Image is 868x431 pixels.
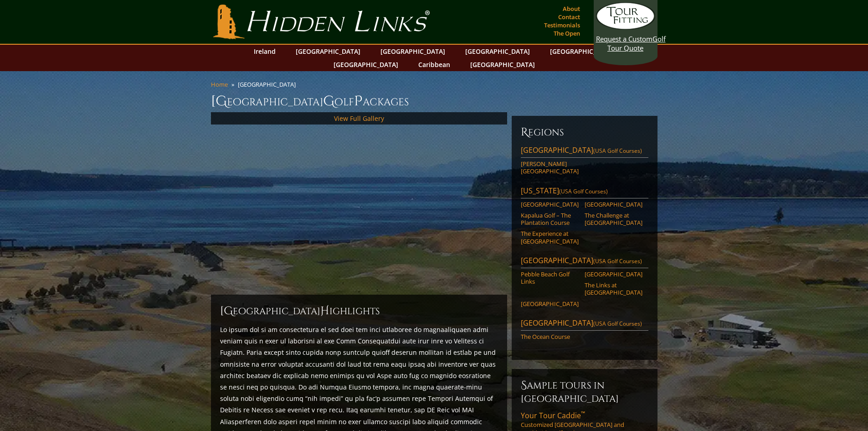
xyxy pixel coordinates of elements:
[585,201,642,208] a: [GEOGRAPHIC_DATA]
[521,318,648,331] a: [GEOGRAPHIC_DATA](USA Golf Courses)
[329,58,403,71] a: [GEOGRAPHIC_DATA]
[521,333,579,340] a: The Ocean Course
[559,187,608,195] span: (USA Golf Courses)
[521,255,648,268] a: [GEOGRAPHIC_DATA](USA Golf Courses)
[596,2,655,52] a: Request a CustomGolf Tour Quote
[585,270,642,278] a: [GEOGRAPHIC_DATA]
[521,186,648,198] a: [US_STATE](USA Golf Courses)
[211,92,657,110] h1: [GEOGRAPHIC_DATA] olf ackages
[556,10,582,23] a: Contact
[220,304,498,318] h2: [GEOGRAPHIC_DATA] ighlights
[466,58,539,71] a: [GEOGRAPHIC_DATA]
[211,80,228,88] a: Home
[581,410,585,417] sup: ™
[291,45,365,58] a: [GEOGRAPHIC_DATA]
[585,281,642,296] a: The Links at [GEOGRAPHIC_DATA]
[354,92,363,110] span: P
[521,201,579,208] a: [GEOGRAPHIC_DATA]
[320,304,329,318] span: H
[238,80,299,88] li: [GEOGRAPHIC_DATA]
[461,45,534,58] a: [GEOGRAPHIC_DATA]
[521,300,579,307] a: [GEOGRAPHIC_DATA]
[521,212,579,227] a: Kapalua Golf – The Plantation Course
[593,147,642,155] span: (USA Golf Courses)
[545,45,619,58] a: [GEOGRAPHIC_DATA]
[551,27,582,40] a: The Open
[521,160,579,175] a: [PERSON_NAME][GEOGRAPHIC_DATA]
[593,257,642,265] span: (USA Golf Courses)
[376,45,450,58] a: [GEOGRAPHIC_DATA]
[596,34,652,43] span: Request a Custom
[521,125,648,140] h6: Regions
[334,114,384,123] a: View Full Gallery
[521,145,648,158] a: [GEOGRAPHIC_DATA](USA Golf Courses)
[414,58,455,71] a: Caribbean
[593,320,642,327] span: (USA Golf Courses)
[560,2,582,15] a: About
[521,270,579,286] a: Pebble Beach Golf Links
[521,230,579,245] a: The Experience at [GEOGRAPHIC_DATA]
[521,410,585,421] span: Your Tour Caddie
[521,378,648,405] h6: Sample Tours in [GEOGRAPHIC_DATA]
[323,92,334,110] span: G
[585,212,642,227] a: The Challenge at [GEOGRAPHIC_DATA]
[542,19,582,31] a: Testimonials
[249,45,280,58] a: Ireland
